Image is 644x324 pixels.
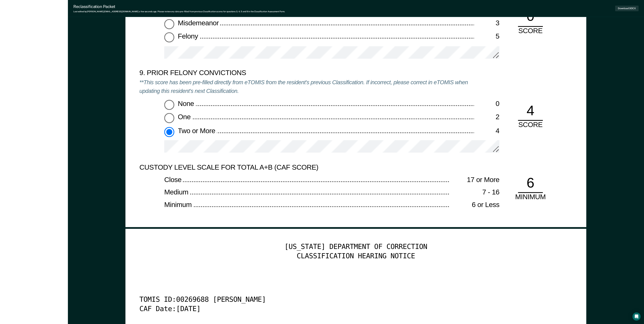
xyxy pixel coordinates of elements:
input: Felony5 [164,32,174,42]
div: 5 [475,32,499,41]
div: CUSTODY LEVEL SCALE FOR TOTAL A+B (CAF SCORE) [140,163,475,172]
div: CAF Date: [DATE] [140,305,551,314]
div: Reclassification Packet [73,4,285,9]
div: 9. PRIOR FELONY CONVICTIONS [140,69,475,78]
span: None [178,100,196,107]
div: 6 or Less [450,201,500,210]
div: SCORE [512,121,549,130]
span: Misdemeanor [178,19,220,26]
span: Minimum [164,201,193,209]
span: a few seconds ago [139,10,157,13]
div: 4 [518,102,543,121]
input: One2 [164,113,174,123]
span: Close [164,176,183,183]
span: Two or More [178,127,217,134]
div: 3 [475,19,499,28]
div: 7 - 16 [450,188,500,197]
div: [US_STATE] DEPARTMENT OF CORRECTION [140,243,572,252]
div: 0 [475,100,499,109]
span: Medium [164,188,190,196]
div: 4 [475,127,499,136]
input: Misdemeanor3 [164,19,174,29]
span: One [178,113,192,121]
div: Last edited by [PERSON_NAME][EMAIL_ADDRESS][DOMAIN_NAME] . Please review any data pre-filled from... [73,10,285,13]
div: SCORE [512,26,549,35]
input: Two or More4 [164,127,174,137]
button: Download DOCX [615,6,639,11]
div: 2 [475,113,499,122]
div: 6 [518,174,543,193]
span: Felony [178,32,199,40]
div: 17 or More [450,176,500,185]
div: MINIMUM [512,193,549,202]
div: TOMIS ID: 00269688 [PERSON_NAME] [140,296,551,305]
div: Open Intercom Messenger [632,312,641,321]
input: None0 [164,100,174,110]
div: CLASSIFICATION HEARING NOTICE [140,252,572,261]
